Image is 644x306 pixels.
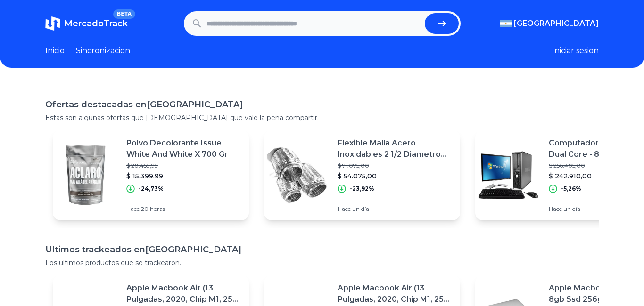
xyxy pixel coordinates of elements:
p: Apple Macbook Air (13 Pulgadas, 2020, Chip M1, 256 Gb De Ssd, 8 Gb De Ram) - Plata [338,282,453,305]
span: MercadoTrack [64,18,128,29]
p: -23,92% [350,185,374,193]
img: Featured image [264,142,330,208]
p: Los ultimos productos que se trackearon. [45,258,599,267]
img: MercadoTrack [45,16,60,31]
span: [GEOGRAPHIC_DATA] [514,18,599,29]
p: $ 15.399,99 [126,171,241,181]
p: Hace un día [338,205,453,213]
img: Featured image [53,142,119,208]
p: $ 54.075,00 [338,171,453,181]
h1: Ultimos trackeados en [GEOGRAPHIC_DATA] [45,243,599,256]
p: Estas son algunas ofertas que [DEMOGRAPHIC_DATA] que vale la pena compartir. [45,113,599,122]
a: MercadoTrackBETA [45,16,128,31]
p: Apple Macbook Air (13 Pulgadas, 2020, Chip M1, 256 Gb De Ssd, 8 Gb De Ram) - Plata [126,282,241,305]
p: Flexible Malla Acero Inoxidables 2 1/2 Diametro Interior [338,137,453,160]
a: Featured imagePolvo Decolorante Issue White And White X 700 Gr$ 20.459,99$ 15.399,99-24,73%Hace 2... [53,130,249,220]
img: Argentina [500,20,512,27]
p: $ 71.075,00 [338,162,453,169]
img: Featured image [475,142,541,208]
a: Sincronizacion [76,45,130,56]
a: Inicio [45,45,65,56]
a: Featured imageFlexible Malla Acero Inoxidables 2 1/2 Diametro Interior$ 71.075,00$ 54.075,00-23,9... [264,130,460,220]
button: Iniciar sesion [552,45,599,56]
p: $ 20.459,99 [126,162,241,169]
span: BETA [113,9,135,19]
p: Polvo Decolorante Issue White And White X 700 Gr [126,137,241,160]
p: -5,26% [561,185,581,193]
p: Hace 20 horas [126,205,241,213]
h1: Ofertas destacadas en [GEOGRAPHIC_DATA] [45,98,599,111]
button: [GEOGRAPHIC_DATA] [500,18,599,29]
p: -24,73% [139,185,164,193]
